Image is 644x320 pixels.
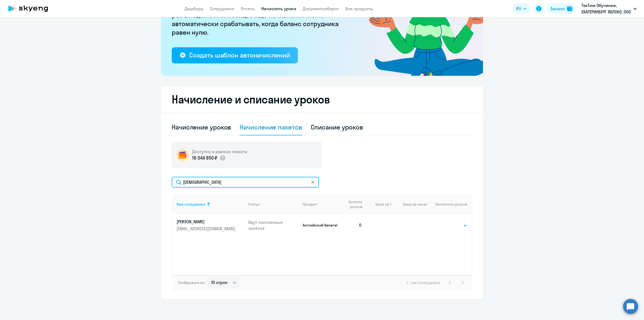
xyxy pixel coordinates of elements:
[177,219,244,232] a: [PERSON_NAME][EMAIL_ADDRESS][DOMAIN_NAME]
[172,93,472,106] h2: Начисление и списание уроков
[241,6,255,11] a: Отчеты
[513,3,530,14] button: RU
[185,6,203,11] a: Дашборд
[339,214,366,236] td: 0
[303,6,339,11] a: Документооборот
[176,149,189,161] img: wallet-circle.png
[516,5,521,12] span: RU
[178,280,205,285] span: Отображать по:
[567,6,572,11] img: balance
[248,202,299,207] div: Статус
[551,5,565,12] div: Баланс
[547,3,576,14] button: Балансbalance
[303,202,339,207] div: Продукт
[248,219,299,231] p: Идут постоянные занятия
[172,47,298,63] button: Создать шаблон автоначислений
[172,177,319,188] input: Поиск по имени, email, продукту или статусу
[210,6,234,11] a: Сотрудники
[311,123,363,131] div: Списание уроков
[303,202,317,207] div: Продукт
[177,202,205,207] div: Имя сотрудника
[391,195,427,214] th: Цена за пакет
[303,223,339,228] p: Английский General
[177,202,244,207] div: Имя сотрудника
[261,6,296,11] a: Начислить уроки
[177,226,237,232] p: [EMAIL_ADDRESS][DOMAIN_NAME]
[427,195,472,214] th: Начислить уроков
[177,219,237,225] p: [PERSON_NAME]
[366,195,391,214] th: Цена за 1
[248,202,260,207] div: Статус
[240,123,302,131] div: Начисление пакетов
[345,6,373,11] a: Все продукты
[407,280,440,285] span: 1 - 1 из 1 сотрудника
[343,199,362,209] span: Остаток уроков
[192,149,247,154] h5: Доступно в рамках лимита
[581,2,631,15] p: ТэкТим Обучение, ЕКАТЕРИНБУРГ ЯБЛОКО, ООО
[189,51,290,59] div: Создать шаблон автоначислений
[579,2,639,15] button: ТэкТим Обучение, ЕКАТЕРИНБУРГ ЯБЛОКО, ООО
[343,199,366,209] div: Остаток уроков
[192,154,217,161] p: 16 044 850 ₽
[172,123,231,131] div: Начисление уроков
